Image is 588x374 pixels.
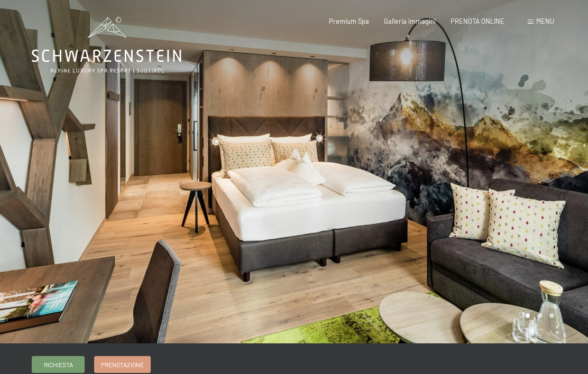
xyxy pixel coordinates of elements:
a: Richiesta [32,357,84,372]
span: Menu [536,17,554,25]
a: Prenotazione [95,357,150,372]
a: Galleria immagini [384,17,436,25]
a: PRENOTA ONLINE [451,17,504,25]
span: Richiesta [44,360,73,369]
a: Premium Spa [329,17,369,25]
span: Prenotazione [101,360,144,369]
